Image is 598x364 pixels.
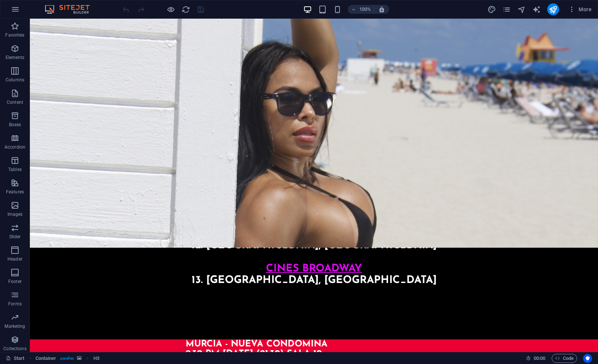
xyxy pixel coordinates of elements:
p: Images [7,211,23,217]
p: Features [6,189,24,195]
button: 100% [348,5,374,14]
button: pages [502,5,511,14]
h6: Session time [526,354,546,363]
p: Footer [8,279,22,284]
i: This element contains a background [77,356,81,360]
p: Columns [6,77,24,83]
span: Click to select. Double-click to edit [93,354,99,363]
button: Click here to leave preview mode and continue editing [166,5,175,14]
span: Click to select. Double-click to edit [35,354,56,363]
nav: breadcrumb [35,354,99,363]
i: Navigator [517,5,526,14]
p: Tables [8,167,22,172]
button: reload [181,5,190,14]
button: More [565,3,595,15]
button: publish [547,3,559,15]
i: Pages (Ctrl+Alt+S) [502,5,511,14]
p: Favorites [5,32,24,38]
span: . parallax [59,354,74,363]
p: Elements [6,55,25,60]
img: Editor Logo [43,5,99,14]
button: Usercentrics [583,354,592,363]
span: 00 00 [534,354,545,363]
button: Code [552,354,577,363]
i: Design (Ctrl+Alt+Y) [487,5,496,14]
button: design [487,5,496,14]
p: Marketing [4,323,25,329]
i: On resize automatically adjust zoom level to fit chosen device. [378,6,385,13]
p: Content [7,99,23,105]
i: AI Writer [532,5,541,14]
span: Code [555,354,574,363]
p: Collections [3,346,26,352]
p: Accordion [4,144,25,150]
span: More [568,6,592,13]
button: navigator [517,5,526,14]
i: Publish [549,5,557,14]
p: Header [7,256,22,262]
a: Click to cancel selection. Double-click to open Pages [6,354,25,363]
h6: 100% [359,5,371,14]
button: text_generator [532,5,541,14]
p: Slider [9,234,21,240]
span: : [539,355,540,361]
p: Forms [8,301,22,307]
p: Boxes [9,122,21,128]
i: Reload page [182,5,190,14]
